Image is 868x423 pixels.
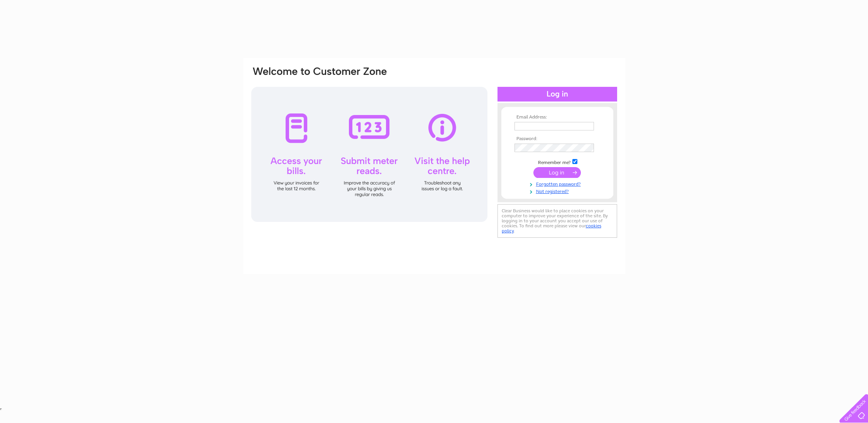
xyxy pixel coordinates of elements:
[513,158,602,166] td: Remember me?
[513,115,602,120] th: Email Address:
[514,187,602,195] a: Not registered?
[533,167,581,178] input: Submit
[513,136,602,142] th: Password:
[502,223,601,233] a: cookies policy
[497,204,617,238] div: Clear Business would like to place cookies on your computer to improve your experience of the sit...
[514,180,602,187] a: Forgotten password?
